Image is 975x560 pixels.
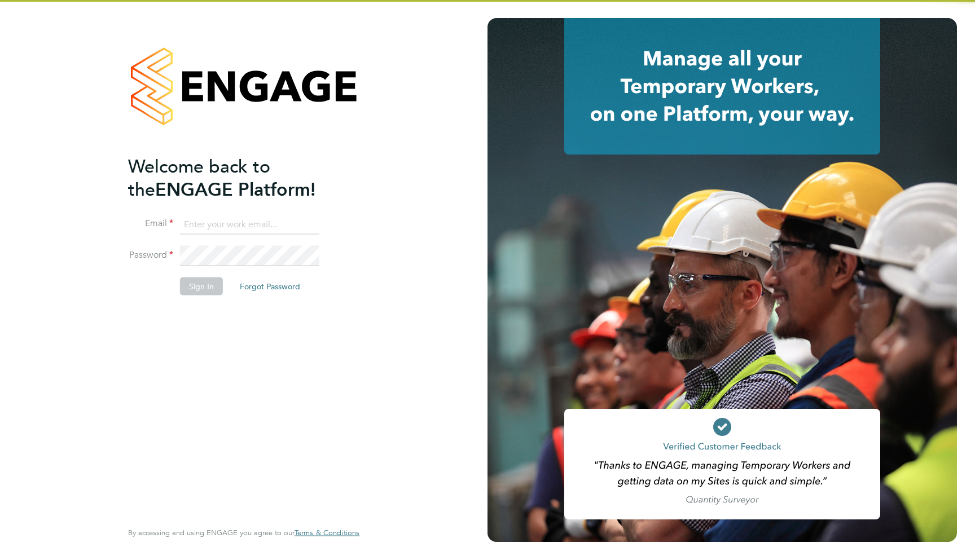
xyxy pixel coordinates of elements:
label: Password [128,249,173,261]
span: By accessing and using ENGAGE you agree to our [128,528,359,537]
h2: ENGAGE Platform! [128,155,348,201]
input: Enter your work email... [180,214,319,235]
span: Terms & Conditions [295,528,359,537]
a: Terms & Conditions [295,528,359,537]
button: Forgot Password [231,277,309,296]
span: Welcome back to the [128,155,270,200]
label: Email [128,218,173,230]
button: Sign In [180,277,223,296]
